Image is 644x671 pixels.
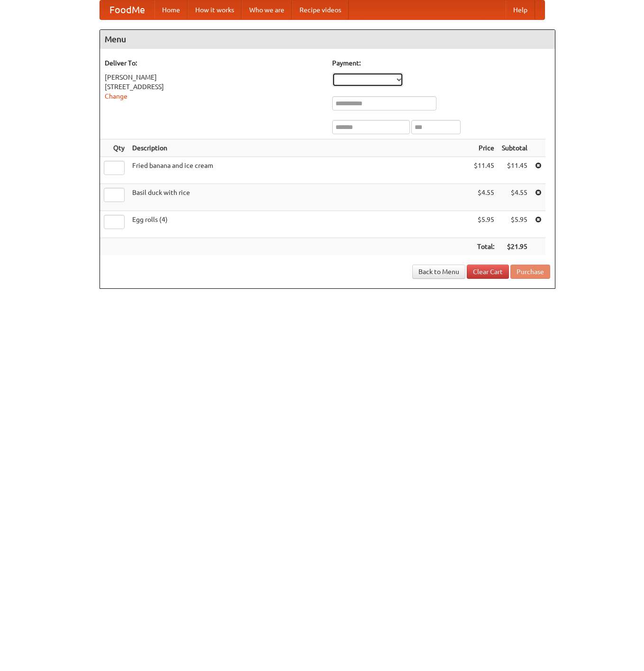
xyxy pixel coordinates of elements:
[470,184,498,211] td: $4.55
[100,139,128,157] th: Qty
[412,265,465,279] a: Back to Menu
[105,73,323,82] div: [PERSON_NAME]
[470,211,498,238] td: $5.95
[498,157,531,184] td: $11.45
[128,184,470,211] td: Basil duck with rice
[128,139,470,157] th: Description
[105,92,127,100] a: Change
[506,0,535,19] a: Help
[498,211,531,238] td: $5.95
[470,238,498,256] th: Total:
[128,211,470,238] td: Egg rolls (4)
[100,0,154,19] a: FoodMe
[292,0,349,19] a: Recipe videos
[498,238,531,256] th: $21.95
[332,58,550,68] h5: Payment:
[470,139,498,157] th: Price
[105,82,323,92] div: [STREET_ADDRESS]
[510,265,550,279] button: Purchase
[100,30,555,49] h4: Menu
[498,184,531,211] td: $4.55
[242,0,292,19] a: Who we are
[470,157,498,184] td: $11.45
[467,265,509,279] a: Clear Cart
[154,0,188,19] a: Home
[128,157,470,184] td: Fried banana and ice cream
[498,139,531,157] th: Subtotal
[105,58,323,68] h5: Deliver To:
[188,0,242,19] a: How it works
